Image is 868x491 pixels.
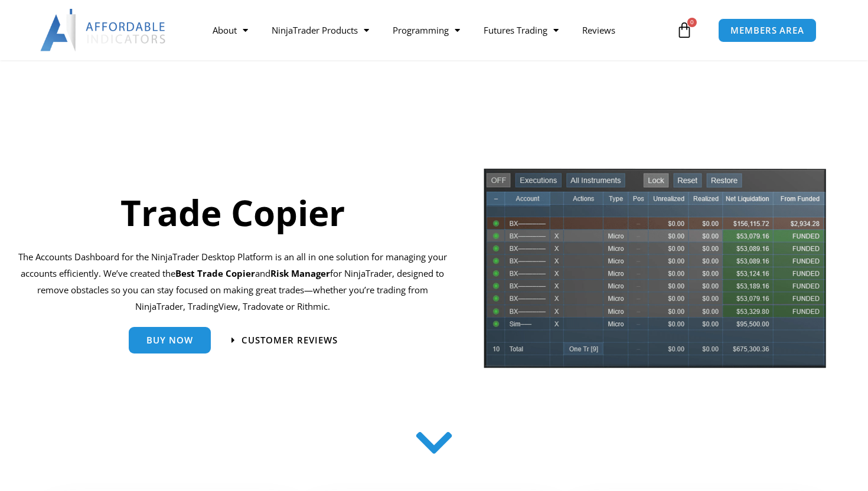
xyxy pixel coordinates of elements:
[18,188,447,237] h1: Trade Copier
[472,17,570,44] a: Futures Trading
[40,9,167,51] img: LogoAI | Affordable Indicators – NinjaTrader
[201,17,673,44] nav: Menu
[231,336,338,345] a: Customer Reviews
[730,26,804,35] span: MEMBERS AREA
[658,13,710,47] a: 0
[129,327,211,353] a: Buy Now
[270,267,330,279] strong: Risk Manager
[381,17,472,44] a: Programming
[242,336,338,345] span: Customer Reviews
[260,17,381,44] a: NinjaTrader Products
[146,336,193,345] span: Buy Now
[482,167,827,378] img: tradecopier | Affordable Indicators – NinjaTrader
[175,267,255,279] b: Best Trade Copier
[18,249,447,315] p: The Accounts Dashboard for the NinjaTrader Desktop Platform is an all in one solution for managin...
[687,18,697,27] span: 0
[570,17,627,44] a: Reviews
[718,18,817,42] a: MEMBERS AREA
[201,17,260,44] a: About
